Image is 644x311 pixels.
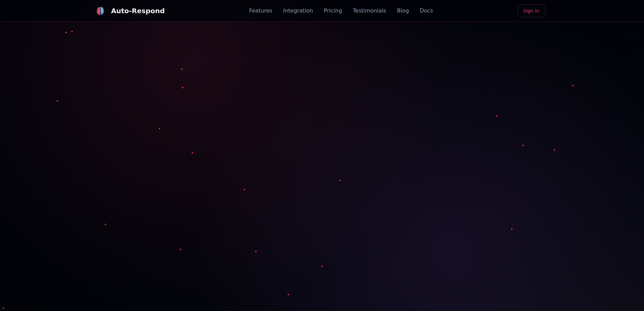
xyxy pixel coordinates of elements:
[420,7,433,15] a: Docs
[283,7,313,15] a: Integration
[96,7,104,15] img: logo.svg
[397,7,409,15] a: Blog
[111,6,165,16] div: Auto-Respond
[324,7,342,15] a: Pricing
[94,4,165,18] a: Auto-Respond
[518,4,545,17] a: Sign In
[249,7,272,15] a: Features
[353,7,386,15] a: Testimonials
